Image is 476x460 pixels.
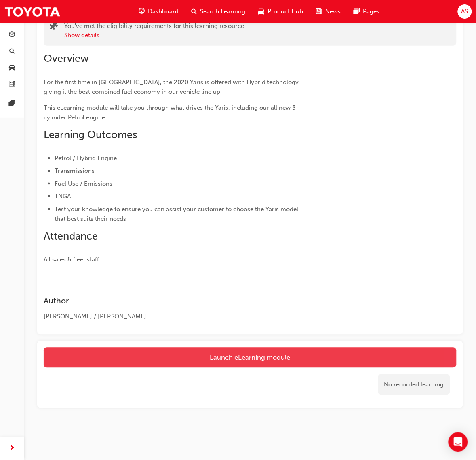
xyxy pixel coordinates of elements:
[64,31,99,40] button: Show details
[458,4,472,19] button: AS
[185,3,252,20] a: search-iconSearch Learning
[9,48,15,55] span: search-icon
[363,7,380,16] span: Pages
[461,7,468,16] span: AS
[44,52,89,65] span: Overview
[55,193,71,200] span: TNGA
[9,81,15,88] span: news-icon
[55,167,95,174] span: Transmissions
[44,348,457,368] a: Launch eLearning module
[4,2,61,21] img: Trak
[9,100,15,108] span: pages-icon
[132,3,185,20] a: guage-iconDashboard
[9,444,15,454] span: next-icon
[348,3,386,20] a: pages-iconPages
[148,7,179,16] span: Dashboard
[55,155,117,162] span: Petrol / Hybrid Engine
[449,432,468,452] div: Open Intercom Messenger
[44,256,99,263] span: All sales & fleet staff
[354,6,360,17] span: pages-icon
[259,6,265,17] span: car-icon
[326,7,341,16] span: News
[64,21,246,40] div: You've met the eligibility requirements for this learning resource.
[55,206,300,223] span: Test your knowledge to ensure you can assist your customer to choose the Yaris model that best su...
[44,128,137,141] span: Learning Outcomes
[9,32,15,39] span: guage-icon
[44,230,98,242] span: Attendance
[44,104,299,121] span: This eLearning module will take you through what drives the Yaris, including our all new 3-cylind...
[55,180,112,187] span: Fuel Use / Emissions
[9,64,15,72] span: car-icon
[44,78,300,95] span: For the first time in [GEOGRAPHIC_DATA], the 2020 Yaris is offered with Hybrid technology giving ...
[310,3,348,20] a: news-iconNews
[50,22,58,32] span: puzzle-icon
[268,7,303,16] span: Product Hub
[44,312,306,322] div: [PERSON_NAME] / [PERSON_NAME]
[316,6,322,17] span: news-icon
[378,374,450,396] div: No recorded learning
[192,6,197,17] span: search-icon
[200,7,246,16] span: Search Learning
[252,3,310,20] a: car-iconProduct Hub
[44,297,306,306] h3: Author
[139,6,145,17] span: guage-icon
